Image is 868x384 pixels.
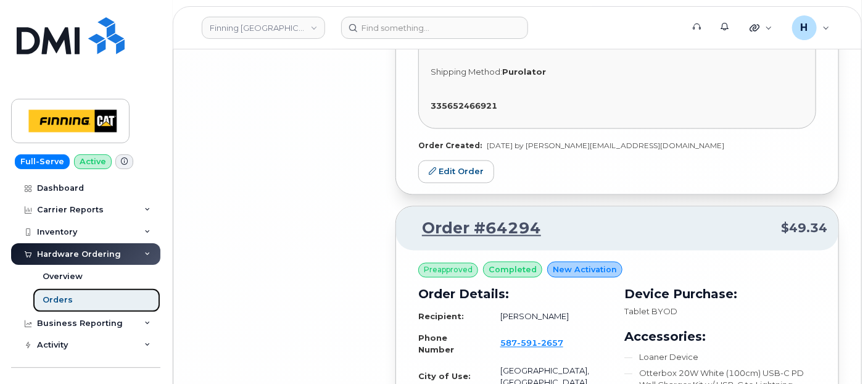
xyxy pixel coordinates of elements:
[431,67,502,77] span: Shipping Method:
[431,101,502,111] a: 335652466921
[502,67,546,77] strong: Purolator
[489,306,610,328] td: [PERSON_NAME]
[341,17,528,39] input: Find something...
[625,352,817,364] li: Loaner Device
[500,338,578,348] a: 5875912657
[781,220,827,238] span: $49.34
[418,372,471,382] strong: City of Use:
[418,141,482,150] strong: Order Created:
[783,15,838,40] div: hakaur@dminc.com
[418,285,610,304] h3: Order Details:
[431,101,497,111] strong: 335652466921
[500,338,563,348] span: 587
[424,265,473,276] span: Preapproved
[625,307,678,317] span: Tablet BYOD
[537,338,563,348] span: 2657
[741,15,781,40] div: Quicklinks
[517,338,537,348] span: 591
[553,264,617,276] span: New Activation
[625,328,817,346] h3: Accessories:
[407,218,541,240] a: Order #64294
[202,17,325,39] a: Finning Canada
[418,312,464,322] strong: Recipient:
[625,285,817,304] h3: Device Purchase:
[487,141,724,150] span: [DATE] by [PERSON_NAME][EMAIL_ADDRESS][DOMAIN_NAME]
[418,333,454,355] strong: Phone Number
[489,264,537,276] span: completed
[418,161,494,183] a: Edit Order
[801,20,808,35] span: H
